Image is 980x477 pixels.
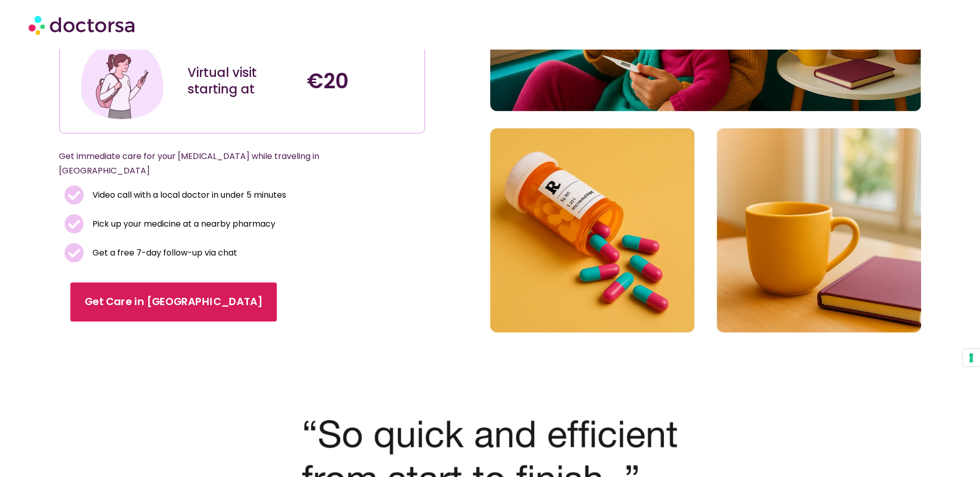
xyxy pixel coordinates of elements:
span: Video call with a local doctor in under 5 minutes [90,188,286,202]
span: Pick up your medicine at a nearby pharmacy [90,217,275,231]
div: Virtual visit starting at [188,65,297,98]
a: Get Care in [GEOGRAPHIC_DATA] [70,282,277,322]
button: Your consent preferences for tracking technologies [962,349,980,367]
span: Get Care in [GEOGRAPHIC_DATA] [85,295,262,310]
h4: €20 [307,69,416,93]
span: Get a free 7-day follow-up via chat [90,246,237,260]
img: Illustration depicting a young woman in a casual outfit, engaged with her smartphone. She has a p... [79,37,166,124]
p: Get immediate care for your [MEDICAL_DATA] while traveling in [GEOGRAPHIC_DATA] [59,149,400,178]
